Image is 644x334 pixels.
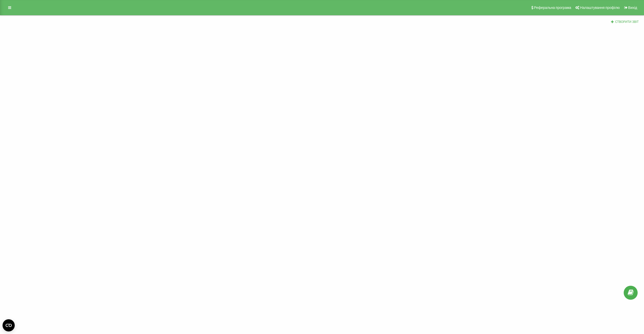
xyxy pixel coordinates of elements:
[534,6,571,10] span: Реферальна програма
[609,20,640,24] button: Створити звіт
[580,6,620,10] span: Налаштування профілю
[3,319,15,331] button: Open CMP widget
[611,20,614,23] i: Створити звіт
[628,6,637,10] span: Вихід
